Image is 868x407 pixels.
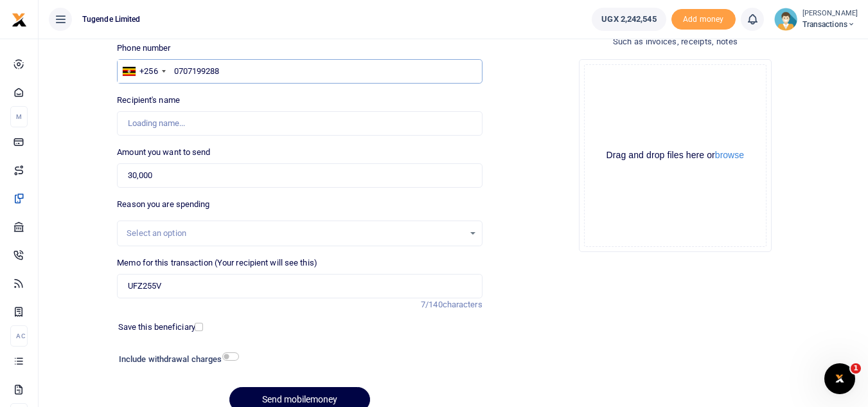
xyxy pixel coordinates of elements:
[117,111,482,136] input: Loading name...
[117,146,210,159] label: Amount you want to send
[671,14,736,23] a: Add money
[421,300,443,309] span: 7/140
[117,274,482,298] input: Enter extra information
[579,59,772,252] div: File Uploader
[117,198,209,211] label: Reason you are spending
[12,12,27,28] img: logo-small
[601,13,656,26] span: UGX 2,242,545
[592,8,666,31] a: UGX 2,242,545
[77,14,146,25] span: Tugende Limited
[774,8,858,31] a: profile-user [PERSON_NAME] Transactions
[119,354,233,365] h6: Include withdrawal charges
[824,363,855,394] iframe: Intercom live chat
[127,227,463,240] div: Select an option
[10,106,28,127] li: M
[118,60,169,83] div: Uganda: +256
[117,59,482,84] input: Enter phone number
[118,321,195,334] label: Save this beneficiary
[802,19,858,30] span: Transactions
[585,149,766,161] div: Drag and drop files here or
[671,9,736,30] span: Add money
[117,257,317,269] label: Memo for this transaction (Your recipient will see this)
[715,150,744,159] button: browse
[10,325,28,347] li: Ac
[117,42,170,55] label: Phone number
[671,9,736,30] li: Toup your wallet
[12,14,27,24] a: logo-small logo-large logo-large
[443,300,483,309] span: characters
[139,65,157,78] div: +256
[774,8,797,31] img: profile-user
[802,8,858,19] small: [PERSON_NAME]
[117,163,482,188] input: UGX
[851,363,861,374] span: 1
[587,8,671,31] li: Wallet ballance
[493,35,858,49] h4: Such as invoices, receipts, notes
[117,94,180,107] label: Recipient's name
